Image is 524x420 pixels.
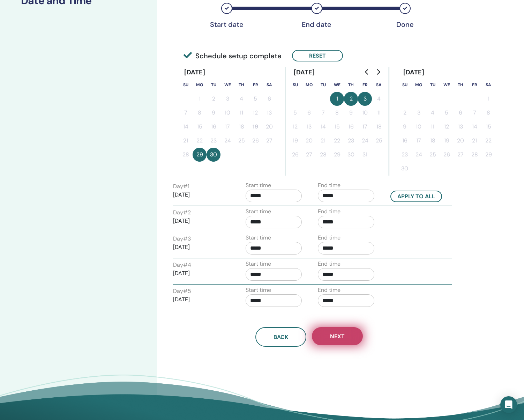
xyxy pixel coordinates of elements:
[288,148,302,162] button: 26
[390,191,442,202] button: Apply to all
[220,106,234,120] button: 10
[288,106,302,120] button: 5
[173,235,191,243] label: Day # 3
[299,20,334,29] div: End date
[316,134,330,148] button: 21
[426,134,440,148] button: 18
[246,207,271,216] label: Start time
[398,106,412,120] button: 2
[330,78,344,92] th: Wednesday
[179,148,193,162] button: 28
[193,92,207,106] button: 1
[454,120,467,134] button: 13
[173,182,189,191] label: Day # 1
[318,286,340,294] label: End time
[288,134,302,148] button: 19
[330,134,344,148] button: 22
[454,106,467,120] button: 6
[358,120,372,134] button: 17
[207,120,220,134] button: 16
[173,295,230,304] p: [DATE]
[207,106,220,120] button: 9
[179,134,193,148] button: 21
[302,148,316,162] button: 27
[440,134,454,148] button: 19
[440,120,454,134] button: 12
[344,106,358,120] button: 9
[262,120,276,134] button: 20
[248,92,262,106] button: 5
[246,181,271,190] label: Start time
[454,78,467,92] th: Thursday
[318,260,340,268] label: End time
[288,120,302,134] button: 12
[412,134,426,148] button: 17
[316,120,330,134] button: 14
[207,134,220,148] button: 23
[173,269,230,278] p: [DATE]
[481,92,495,106] button: 1
[173,243,230,251] p: [DATE]
[184,51,282,61] span: Schedule setup complete
[398,120,412,134] button: 9
[500,396,517,413] div: Open Intercom Messenger
[330,106,344,120] button: 8
[248,106,262,120] button: 12
[207,78,220,92] th: Tuesday
[173,287,191,295] label: Day # 5
[398,134,412,148] button: 16
[440,106,454,120] button: 5
[248,134,262,148] button: 26
[220,120,234,134] button: 17
[316,106,330,120] button: 7
[358,78,372,92] th: Friday
[179,78,193,92] th: Sunday
[330,92,344,106] button: 1
[388,20,422,29] div: Done
[234,134,248,148] button: 25
[412,120,426,134] button: 10
[302,106,316,120] button: 6
[173,217,230,225] p: [DATE]
[246,286,271,294] label: Start time
[412,148,426,162] button: 24
[467,120,481,134] button: 14
[193,148,207,162] button: 29
[316,78,330,92] th: Tuesday
[481,134,495,148] button: 22
[481,78,495,92] th: Saturday
[193,120,207,134] button: 15
[173,261,191,269] label: Day # 4
[344,120,358,134] button: 16
[302,78,316,92] th: Monday
[344,148,358,162] button: 30
[173,191,230,199] p: [DATE]
[234,120,248,134] button: 18
[467,134,481,148] button: 21
[193,78,207,92] th: Monday
[358,106,372,120] button: 10
[234,78,248,92] th: Thursday
[193,134,207,148] button: 22
[262,78,276,92] th: Saturday
[398,162,412,176] button: 30
[316,148,330,162] button: 28
[467,106,481,120] button: 7
[454,134,467,148] button: 20
[372,92,386,106] button: 4
[373,65,384,79] button: Go to next month
[481,148,495,162] button: 29
[440,148,454,162] button: 26
[207,92,220,106] button: 2
[288,67,321,78] div: [DATE]
[193,106,207,120] button: 8
[248,120,262,134] button: 19
[440,78,454,92] th: Wednesday
[398,67,430,78] div: [DATE]
[467,148,481,162] button: 28
[318,181,340,190] label: End time
[246,260,271,268] label: Start time
[361,65,373,79] button: Go to previous month
[330,148,344,162] button: 29
[255,327,306,347] button: Back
